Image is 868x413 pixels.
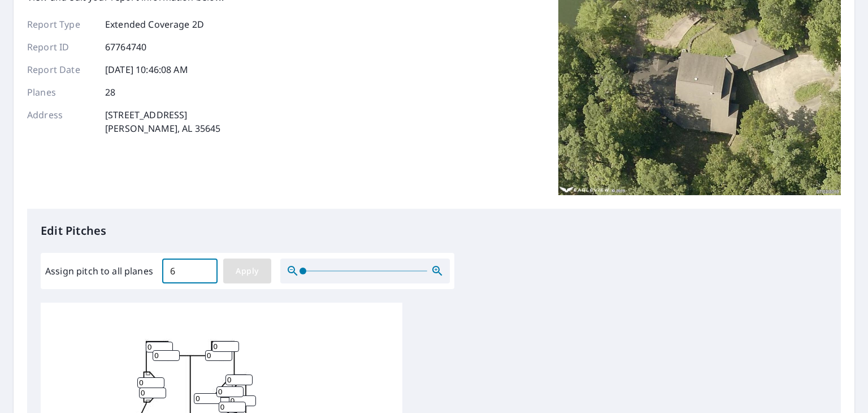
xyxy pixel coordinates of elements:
p: Address [27,108,95,135]
p: Planes [27,85,95,99]
p: Edit Pitches [41,222,827,239]
p: Report Date [27,63,95,76]
span: Apply [232,264,262,278]
p: Report ID [27,40,95,54]
p: 28 [105,85,115,99]
button: Apply [223,259,271,283]
label: Assign pitch to all planes [45,264,153,278]
p: [STREET_ADDRESS] [PERSON_NAME], AL 35645 [105,108,220,135]
p: Extended Coverage 2D [105,18,204,31]
input: 00.0 [162,255,218,287]
p: Report Type [27,18,95,31]
p: 67764740 [105,40,146,54]
p: [DATE] 10:46:08 AM [105,63,188,76]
